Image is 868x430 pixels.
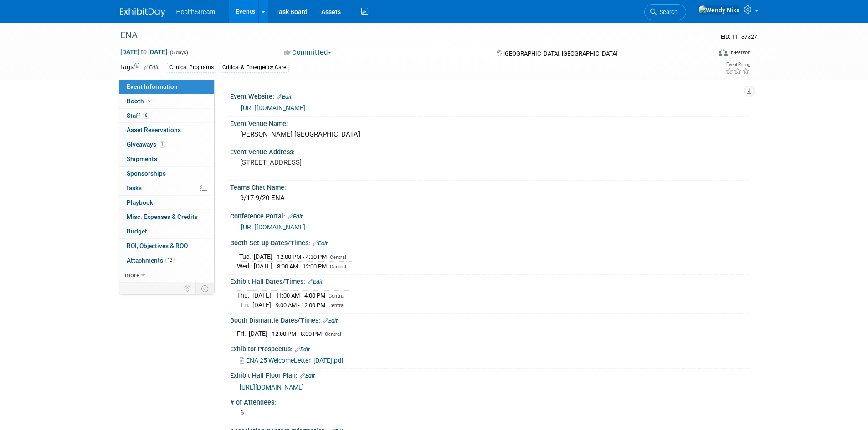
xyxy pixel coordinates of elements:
span: ROI, Objectives & ROO [127,242,188,249]
div: Event Venue Name: [230,117,749,128]
span: [URL][DOMAIN_NAME] [240,384,304,391]
span: HealthStream [176,8,216,15]
div: 9/17-9/20 ENA [237,191,742,205]
span: Central [329,303,345,309]
a: Sponsorships [119,167,214,181]
div: [PERSON_NAME] [GEOGRAPHIC_DATA] [237,127,742,142]
div: Conference Portal: [230,209,749,221]
img: Format-Inperson.png [719,49,728,56]
span: Sponsorships [127,170,166,177]
div: Exhibit Hall Floor Plan: [230,369,749,380]
pre: [STREET_ADDRESS] [240,158,436,167]
a: Event Information [119,80,214,94]
div: Event Venue Address: [230,145,749,157]
span: Giveaways [127,141,165,148]
a: Playbook [119,196,214,210]
span: Asset Reservations [127,126,181,133]
a: Misc. Expenses & Credits [119,210,214,224]
span: 9:00 AM - 12:00 PM [276,302,325,309]
div: ENA [117,27,697,44]
td: [DATE] [254,252,272,262]
div: Exhibit Hall Dates/Times: [230,275,749,287]
a: [URL][DOMAIN_NAME] [241,223,305,231]
span: Booth [127,97,154,105]
span: Tasks [126,184,142,192]
span: 11:00 AM - 4:00 PM [276,292,325,299]
td: [DATE] [252,290,271,300]
a: Edit [313,240,328,247]
a: Edit [295,346,310,353]
span: more [125,271,139,278]
span: [GEOGRAPHIC_DATA], [GEOGRAPHIC_DATA] [503,50,617,57]
span: Misc. Expenses & Credits [127,213,198,220]
span: Central [329,293,345,299]
span: Central [330,264,346,270]
a: [URL][DOMAIN_NAME] [241,104,305,111]
span: Shipments [127,155,157,162]
span: ENA 25 WelcomeLetter_[DATE].pdf [246,357,344,364]
a: Attachments12 [119,253,214,268]
div: Teams Chat Name: [230,181,749,192]
a: Shipments [119,152,214,166]
span: Event ID: 11137327 [721,33,757,40]
td: Thu. [237,290,252,300]
a: Search [644,4,686,20]
span: 12:00 PM - 8:00 PM [272,330,322,337]
div: Exhibitor Prospectus: [230,342,749,354]
div: 6 [237,406,742,420]
div: Event Rating [725,62,750,67]
a: more [119,268,214,282]
div: Clinical Programs [167,63,216,72]
td: Toggle Event Tabs [195,283,214,294]
span: Search [657,9,678,15]
a: Booth [119,94,214,108]
td: [DATE] [254,262,272,271]
td: [DATE] [252,300,271,310]
span: Staff [127,112,149,119]
td: Tue. [237,252,254,262]
td: Fri. [237,329,249,339]
span: 6 [143,112,149,119]
span: Attachments [127,257,175,264]
div: Critical & Emergency Care [220,63,289,72]
span: to [139,48,148,56]
a: Tasks [119,181,214,195]
a: ROI, Objectives & ROO [119,239,214,253]
span: [DATE] [DATE] [120,48,168,56]
div: Event Format [657,47,751,61]
span: Budget [127,228,147,235]
span: Playbook [127,199,153,206]
td: [DATE] [249,329,267,339]
span: Central [325,331,341,337]
span: Event Information [127,83,178,90]
a: Edit [300,373,315,379]
div: Booth Set-up Dates/Times: [230,236,749,248]
button: Committed [281,48,335,57]
div: Event Website: [230,90,749,101]
a: Staff6 [119,109,214,123]
a: Edit [308,279,323,285]
span: 8:00 AM - 12:00 PM [277,263,327,270]
span: 12 [165,257,175,263]
img: ExhibitDay [120,8,165,17]
div: # of Attendees: [230,395,749,407]
a: Edit [288,213,303,220]
a: Edit [277,94,292,100]
img: Wendy Nixx [698,5,740,15]
span: Central [330,254,346,260]
i: Booth reservation complete [148,98,153,103]
a: Asset Reservations [119,123,214,137]
a: Edit [144,64,159,71]
td: Fri. [237,300,252,310]
a: Edit [323,318,338,324]
span: 1 [159,141,165,148]
div: Booth Dismantle Dates/Times: [230,314,749,325]
span: (5 days) [169,50,188,56]
div: In-Person [729,49,750,56]
td: Tags [120,62,159,73]
a: ENA 25 WelcomeLetter_[DATE].pdf [240,357,344,364]
a: Budget [119,224,214,238]
span: 12:00 PM - 4:30 PM [277,253,327,260]
td: Wed. [237,262,254,271]
a: Giveaways1 [119,137,214,152]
